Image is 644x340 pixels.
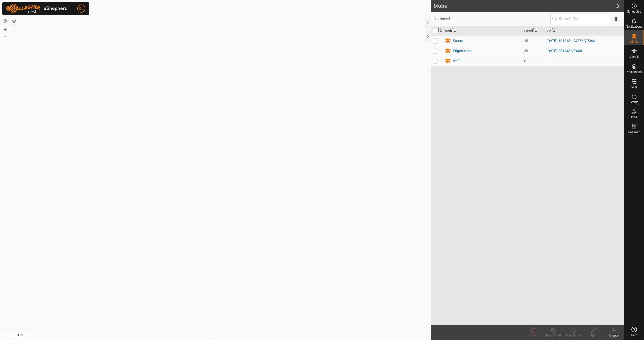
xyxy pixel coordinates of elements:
button: + [2,26,8,32]
a: [DATE] 101213 - COPY-VP044 [546,39,595,43]
div: Edit [584,333,604,338]
th: Head [522,26,544,36]
p-sorticon: Activate to sort [452,29,456,33]
div: Turn On VP [563,333,584,338]
a: Help [624,325,644,339]
td: - [544,56,624,66]
span: Neckbands [626,70,641,73]
span: 3 [616,2,619,10]
span: 0 selected [434,16,550,22]
a: Contact Us [220,333,235,338]
th: Mob [443,26,522,36]
span: Infra [631,116,637,119]
th: VP [544,26,624,36]
span: Notifications [626,25,642,28]
p-sorticon: Activate to sort [438,29,442,33]
p-sorticon: Activate to sort [551,29,555,33]
span: 39 [524,49,528,53]
h2: Mobs [434,3,616,9]
a: [DATE] 081243-VP008 [546,49,582,53]
p-sorticon: Activate to sort [533,29,537,33]
button: – [2,33,8,39]
span: Heatmap [628,131,640,134]
div: Edgecumbe [453,48,472,54]
span: GL [79,6,84,11]
div: Turn Off VP [543,333,563,338]
input: Search (S) [550,14,611,24]
span: Mobs [630,40,638,43]
span: 19 [524,39,528,43]
span: Animals [629,55,639,58]
button: Map Layers [11,18,17,24]
span: Delete [529,334,538,337]
div: heifers [453,58,463,64]
span: Schedules [627,10,641,13]
div: Steers [453,38,463,44]
a: Privacy Policy [195,333,214,338]
span: Help [631,334,637,337]
span: 0 [524,59,526,63]
span: VPs [631,86,637,89]
img: Gallagher Logo [6,4,69,13]
div: Create [604,333,624,338]
button: Reset Map [2,18,8,24]
span: Status [630,101,638,104]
